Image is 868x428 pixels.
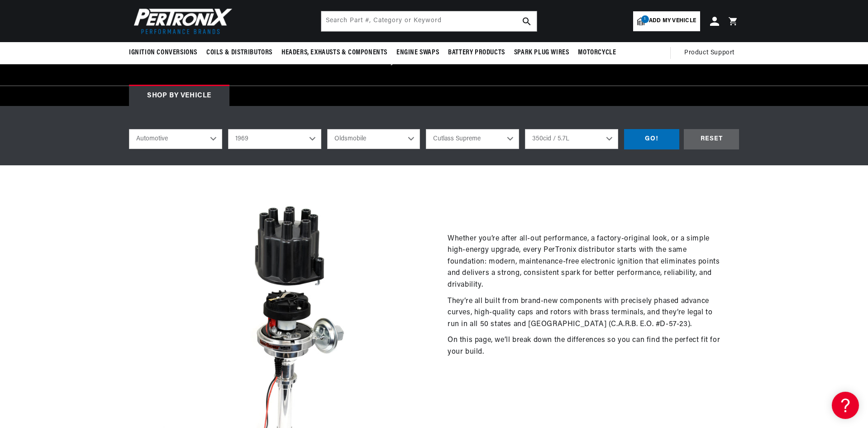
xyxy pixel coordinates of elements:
[281,48,387,58] span: Headers, Exhausts & Components
[277,42,392,63] summary: Headers, Exhausts & Components
[392,42,444,63] summary: Engine Swaps
[444,42,510,63] summary: Battery Products
[228,129,321,149] select: Year
[396,48,439,58] span: Engine Swaps
[510,42,574,63] summary: Spark Plug Wires
[649,17,696,25] span: Add my vehicle
[448,335,725,358] p: On this page, we’ll break down the differences so you can find the perfect fit for your build.
[624,129,679,149] div: GO!
[573,42,620,63] summary: Motorcycle
[684,42,739,64] summary: Product Support
[426,129,519,149] select: Model
[129,86,229,106] div: Shop by vehicle
[578,48,616,58] span: Motorcycle
[327,129,420,149] select: Make
[641,15,649,23] span: 1
[684,129,739,149] div: RESET
[517,11,537,31] button: search button
[129,5,233,37] img: Pertronix
[129,48,197,58] span: Ignition Conversions
[202,42,277,63] summary: Coils & Distributors
[129,129,222,149] select: Ride Type
[448,296,725,331] p: They’re all built from brand-new components with precisely phased advance curves, high-quality ca...
[129,42,202,63] summary: Ignition Conversions
[448,233,725,291] p: Whether you’re after all-out performance, a factory-original look, or a simple high-energy upgrad...
[684,48,734,58] span: Product Support
[514,48,569,58] span: Spark Plug Wires
[448,48,505,58] span: Battery Products
[633,11,700,31] a: 1Add my vehicle
[321,11,537,31] input: Search Part #, Category or Keyword
[525,129,618,149] select: Engine
[206,48,272,58] span: Coils & Distributors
